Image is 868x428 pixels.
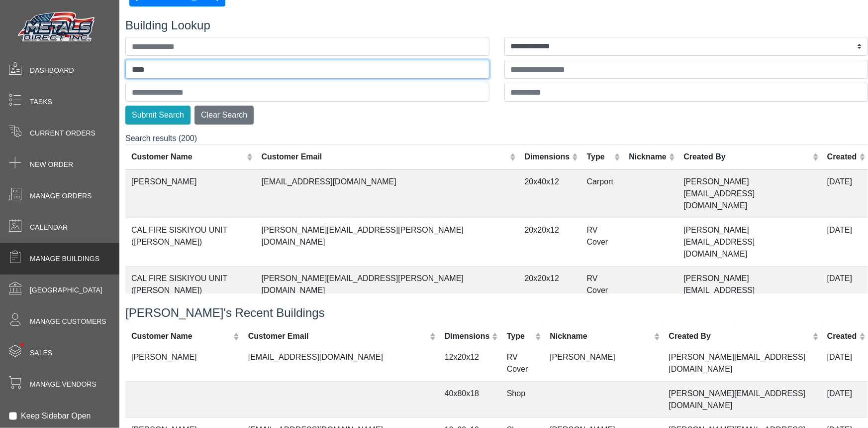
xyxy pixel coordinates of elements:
[256,267,519,315] td: [PERSON_NAME][EMAIL_ADDRESS][PERSON_NAME][DOMAIN_NAME]
[677,218,821,267] td: [PERSON_NAME][EMAIL_ADDRESS][DOMAIN_NAME]
[519,218,581,267] td: 20x20x12
[663,381,821,418] td: [PERSON_NAME][EMAIL_ADDRESS][DOMAIN_NAME]
[445,330,490,342] div: Dimensions
[9,328,35,361] span: •
[581,267,623,315] td: RV Cover
[663,345,821,381] td: [PERSON_NAME][EMAIL_ADDRESS][DOMAIN_NAME]
[30,379,96,390] span: Manage Vendors
[669,330,810,342] div: Created By
[827,330,857,342] div: Created
[125,18,868,33] h4: Building Lookup
[827,151,857,163] div: Created
[15,9,99,46] img: Metals Direct Inc Logo
[125,267,256,315] td: CAL FIRE SISKIYOU UNIT ([PERSON_NAME])
[30,191,92,201] span: Manage Orders
[683,151,810,163] div: Created By
[501,381,544,418] td: Shop
[131,330,231,342] div: Customer Name
[525,151,570,163] div: Dimensions
[821,381,868,418] td: [DATE]
[125,345,242,381] td: [PERSON_NAME]
[501,345,544,381] td: RV Cover
[629,151,667,163] div: Nickname
[30,159,73,170] span: New Order
[256,218,519,267] td: [PERSON_NAME][EMAIL_ADDRESS][PERSON_NAME][DOMAIN_NAME]
[550,330,652,342] div: Nickname
[821,345,868,381] td: [DATE]
[677,169,821,218] td: [PERSON_NAME][EMAIL_ADDRESS][DOMAIN_NAME]
[248,330,428,342] div: Customer Email
[519,169,581,218] td: 20x40x12
[677,267,821,315] td: [PERSON_NAME][EMAIL_ADDRESS][DOMAIN_NAME]
[262,151,508,163] div: Customer Email
[256,169,519,218] td: [EMAIL_ADDRESS][DOMAIN_NAME]
[439,381,501,418] td: 40x80x18
[821,267,868,315] td: [DATE]
[587,151,612,163] div: Type
[30,97,52,107] span: Tasks
[30,65,74,76] span: Dashboard
[242,345,439,381] td: [EMAIL_ADDRESS][DOMAIN_NAME]
[30,254,99,264] span: Manage Buildings
[125,133,868,294] div: Search results (200)
[821,218,868,267] td: [DATE]
[30,128,96,139] span: Current Orders
[439,345,501,381] td: 12x20x12
[821,169,868,218] td: [DATE]
[125,169,256,218] td: [PERSON_NAME]
[125,306,868,320] h4: [PERSON_NAME]'s Recent Buildings
[125,106,191,125] button: Submit Search
[30,348,52,358] span: Sales
[125,218,256,267] td: CAL FIRE SISKIYOU UNIT ([PERSON_NAME])
[581,218,623,267] td: RV Cover
[30,222,68,233] span: Calendar
[519,267,581,315] td: 20x20x12
[21,410,91,422] label: Keep Sidebar Open
[544,345,663,381] td: [PERSON_NAME]
[507,330,533,342] div: Type
[581,169,623,218] td: Carport
[30,316,106,327] span: Manage Customers
[131,151,244,163] div: Customer Name
[194,106,254,125] button: Clear Search
[30,285,102,295] span: [GEOGRAPHIC_DATA]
